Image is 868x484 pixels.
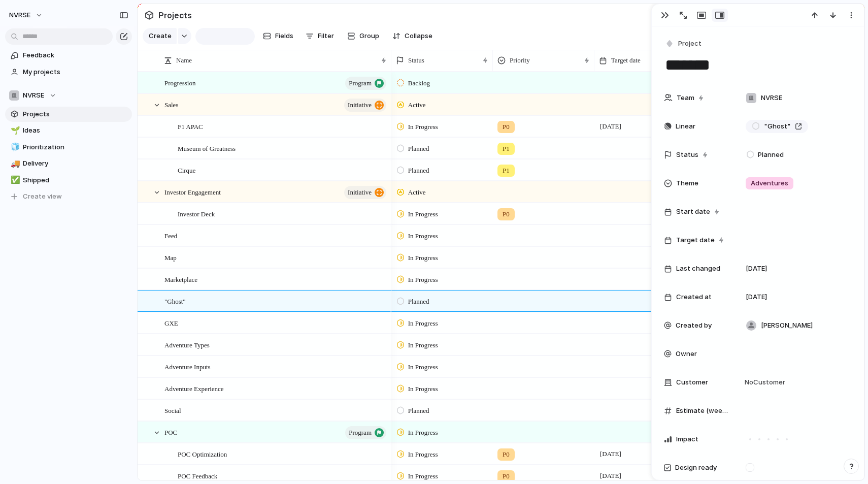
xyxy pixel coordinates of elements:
span: In Progress [408,384,438,394]
button: program [345,426,386,439]
span: Ideas [23,125,128,136]
span: Planned [408,297,429,307]
span: Museum of Greatness [178,142,236,154]
button: ✅ [9,175,19,185]
span: Planned [408,144,429,154]
span: Adventures [751,178,788,188]
button: 🚚 [9,158,19,169]
span: Investor Engagement [164,186,221,198]
button: initiative [344,99,386,112]
span: [DATE] [597,448,624,460]
span: Delivery [23,158,128,169]
button: Create [143,28,177,44]
span: "Ghost" [764,121,791,132]
span: Adventure Inputs [164,361,211,372]
button: Group [342,28,384,44]
span: Design ready [675,463,717,473]
span: POC Feedback [178,470,217,481]
span: Active [408,100,426,110]
span: Start date [676,207,710,217]
span: In Progress [408,428,438,438]
span: Cirque [178,164,195,176]
div: 🧊 [11,141,18,153]
span: In Progress [408,122,438,132]
button: Fields [259,28,297,44]
span: Created by [676,320,712,331]
span: Name [176,55,192,66]
span: P1 [503,144,510,154]
button: NVRSE [5,7,48,23]
button: Collapse [388,28,437,44]
a: Projects [5,107,132,122]
span: Target date [676,235,715,245]
span: Feedback [23,50,128,60]
span: P0 [503,209,510,219]
a: 🌱Ideas [5,123,132,138]
button: Project [663,37,705,51]
span: Investor Deck [178,208,215,219]
span: Progression [164,77,195,88]
a: ✅Shipped [5,173,132,188]
span: initiative [348,98,372,112]
span: Planned [758,150,784,160]
button: NVRSE [5,88,132,103]
span: Adventure Types [164,339,210,350]
span: Linear [676,121,695,132]
span: Created at [676,292,712,302]
div: 🚚 [11,158,18,170]
span: In Progress [408,253,438,263]
span: [DATE] [746,292,767,302]
div: ✅ [11,174,18,186]
span: Projects [156,6,194,24]
span: Group [359,31,379,41]
button: 🧊 [9,142,19,152]
span: Status [676,150,698,160]
span: Collapse [405,31,432,41]
span: Social [164,404,181,416]
span: Team [677,93,694,103]
span: Planned [408,406,429,416]
span: Active [408,187,426,198]
button: initiative [344,186,386,199]
span: Sales [164,99,178,110]
div: 🌱 [11,125,18,137]
span: P1 [503,166,510,176]
span: Shipped [23,175,128,185]
span: P0 [503,449,510,460]
span: Backlog [408,78,430,88]
span: Fields [275,31,293,41]
span: Status [408,55,424,66]
button: Create view [5,189,132,204]
span: [DATE] [597,120,624,133]
button: program [345,77,386,90]
span: In Progress [408,362,438,372]
span: program [349,426,372,440]
a: My projects [5,64,132,80]
button: 🌱 [9,125,19,136]
span: NVRSE [23,90,44,101]
span: "Ghost" [164,295,186,307]
span: Customer [676,377,708,388]
span: Create [149,31,172,41]
span: Create view [23,191,62,202]
span: Prioritization [23,142,128,152]
span: [DATE] [597,470,624,482]
span: Marketplace [164,273,197,285]
span: Owner [676,349,697,359]
span: program [349,76,372,90]
a: 🧊Prioritization [5,140,132,155]
a: 🚚Delivery [5,156,132,171]
span: No Customer [742,377,785,388]
span: In Progress [408,318,438,329]
span: Last changed [676,264,720,274]
span: Priority [510,55,530,66]
span: Estimate (weeks) [676,406,729,416]
span: P0 [503,122,510,132]
span: NVRSE [9,10,30,20]
span: NVRSE [761,93,782,103]
span: In Progress [408,209,438,219]
span: Map [164,251,177,263]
